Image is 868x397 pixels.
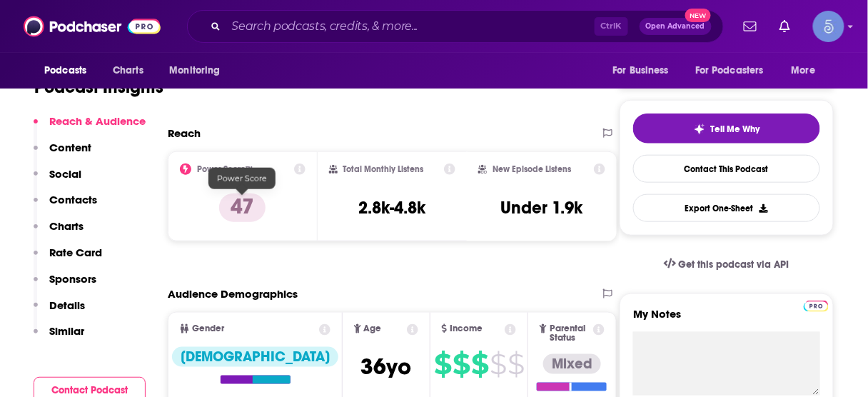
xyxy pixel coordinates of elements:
[543,354,601,374] div: Mixed
[168,287,298,301] h2: Audience Demographics
[434,353,451,376] span: $
[34,167,81,194] button: Social
[208,168,276,189] div: Power Score
[34,114,146,141] button: Reach & Audience
[646,23,705,30] span: Open Advanced
[813,11,844,42] button: Show profile menu
[34,246,102,272] button: Rate Card
[738,14,762,39] a: Show notifications dropdown
[34,298,85,325] button: Details
[358,197,425,218] h3: 2.8k-4.8k
[450,324,483,333] span: Income
[633,155,820,183] a: Contact This Podcast
[49,219,84,233] p: Charts
[192,324,224,333] span: Gender
[49,167,81,181] p: Social
[197,164,253,174] h2: Power Score™
[219,194,266,222] p: 47
[602,57,687,84] button: open menu
[595,17,628,36] span: Ctrl K
[782,57,834,84] button: open menu
[695,61,764,81] span: For Podcasters
[364,324,382,333] span: Age
[711,124,760,135] span: Tell Me Why
[813,11,844,42] span: Logged in as Spiral5-G1
[34,219,84,246] button: Charts
[113,61,143,81] span: Charts
[104,57,152,84] a: Charts
[792,61,816,81] span: More
[804,298,829,312] a: Pro website
[490,353,506,376] span: $
[813,11,844,42] img: User Profile
[49,246,102,259] p: Rate Card
[172,347,338,367] div: [DEMOGRAPHIC_DATA]
[44,61,86,81] span: Podcasts
[49,324,84,338] p: Similar
[612,61,669,81] span: For Business
[24,13,161,40] img: Podchaser - Follow, Share and Rate Podcasts
[34,141,91,167] button: Content
[679,258,789,271] span: Get this podcast via API
[226,15,595,38] input: Search podcasts, credits, & more...
[49,298,85,312] p: Details
[694,124,705,135] img: tell me why sparkle
[652,247,801,282] a: Get this podcast via API
[49,272,96,286] p: Sponsors
[34,193,97,219] button: Contacts
[804,301,829,312] img: Podchaser Pro
[500,197,582,218] h3: Under 1.9k
[187,10,724,43] div: Search podcasts, credits, & more...
[774,14,796,39] a: Show notifications dropdown
[34,324,84,351] button: Similar
[686,57,784,84] button: open menu
[49,141,91,154] p: Content
[343,164,424,174] h2: Total Monthly Listens
[34,57,105,84] button: open menu
[34,272,96,298] button: Sponsors
[453,353,470,376] span: $
[49,114,146,128] p: Reach & Audience
[685,9,711,22] span: New
[633,307,820,332] label: My Notes
[49,193,97,206] p: Contacts
[361,353,412,381] span: 36 yo
[493,164,571,174] h2: New Episode Listens
[550,324,590,343] span: Parental Status
[633,114,820,144] button: tell me why sparkleTell Me Why
[168,126,201,140] h2: Reach
[159,57,238,84] button: open menu
[169,61,220,81] span: Monitoring
[633,194,820,222] button: Export One-Sheet
[471,353,488,376] span: $
[508,353,524,376] span: $
[640,18,712,35] button: Open AdvancedNew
